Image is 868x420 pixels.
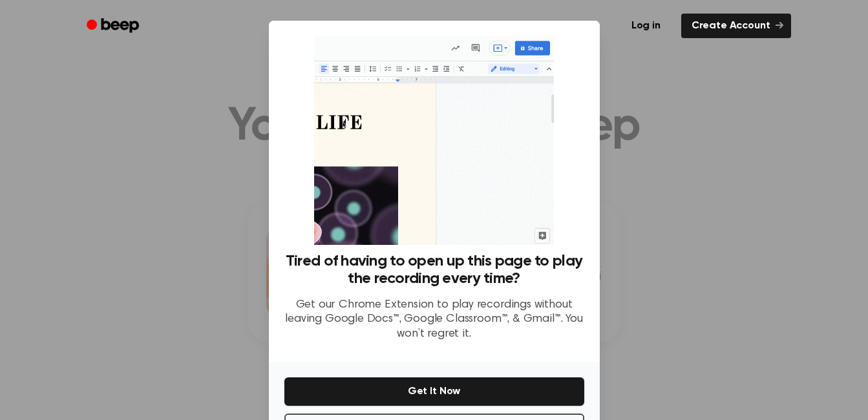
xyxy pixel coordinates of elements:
p: Get our Chrome Extension to play recordings without leaving Google Docs™, Google Classroom™, & Gm... [284,298,584,342]
img: Beep extension in action [314,36,554,245]
a: Beep [78,14,151,39]
a: Log in [619,11,673,41]
button: Get It Now [284,377,584,406]
a: Create Account [681,14,791,38]
h3: Tired of having to open up this page to play the recording every time? [284,253,584,288]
